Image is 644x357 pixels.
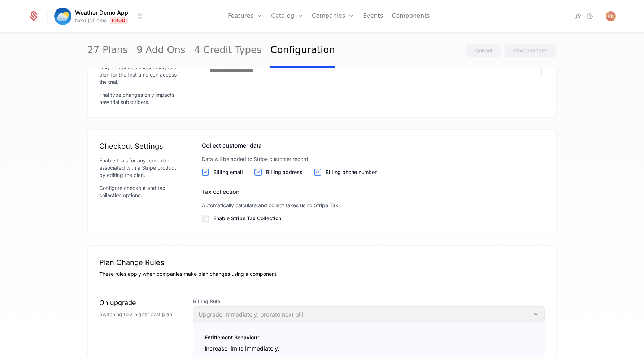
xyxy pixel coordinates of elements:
[99,270,545,278] div: These rules apply when companies make plan changes using a component
[87,34,128,68] a: 27 Plans
[193,298,545,305] span: Billing Rule
[586,12,594,21] a: Settings
[205,334,533,341] div: Entitlement Behaviour
[606,11,616,21] button: Open user button
[99,257,545,267] div: Plan Change Rules
[205,344,533,353] div: Increase limits immediately.
[202,141,545,150] div: Collect customer data
[213,169,243,176] label: Billing email
[202,187,545,196] div: Tax collection
[110,17,128,24] span: Prod
[475,47,492,54] div: Cancel
[99,91,179,106] div: Trial type changes only impacts new trial subscribers.
[99,157,179,179] div: Enable trials for any paid plan associated with a Stripe product by editing the plan.
[213,215,545,222] label: Enable Stripe Tax Collection
[99,298,182,308] div: On upgrade
[513,47,548,54] div: Save changes
[54,8,71,25] img: Weather Demo App
[75,17,107,24] div: Next.js Demo
[270,34,335,68] a: Configuration
[606,11,616,21] img: Cole Demo
[136,34,186,68] a: 9 Add Ons
[56,8,144,24] button: Select environment
[99,311,182,318] div: Switching to a higher cost plan
[75,8,128,17] span: Weather Demo App
[99,184,179,199] div: Configure checkout and tax collection options.
[202,202,545,209] div: Automatically calculate and collect taxes using Stripe Tax
[504,43,557,58] button: Save changes
[466,43,501,58] button: Cancel
[99,64,179,86] div: Only companies subscribing to a plan for the first time can access the trial.
[194,34,262,68] a: 4 Credit Types
[326,169,377,176] label: Billing phone number
[574,12,583,21] a: Integrations
[99,141,179,151] div: Checkout Settings
[202,156,545,163] div: Data will be added to Stripe customer record
[266,169,303,176] label: Billing address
